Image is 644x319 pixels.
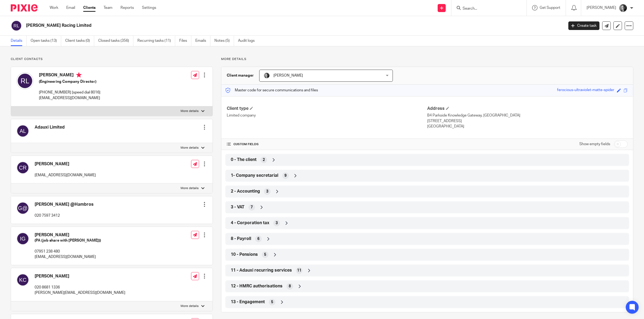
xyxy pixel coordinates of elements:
[427,124,628,129] p: [GEOGRAPHIC_DATA]
[35,285,125,290] p: 020 8681 1336
[264,72,270,79] img: DSC_9061-3.jpg
[231,252,258,257] span: 10 - Pensions
[231,299,265,305] span: 13 - Engagement
[16,202,29,215] img: svg%3E
[50,5,58,10] a: Work
[142,5,156,10] a: Settings
[568,21,599,30] a: Create task
[16,125,29,137] img: svg%3E
[179,36,191,46] a: Files
[231,204,244,210] span: 3 - VAT
[273,74,303,77] span: [PERSON_NAME]
[257,236,259,242] span: 6
[35,232,101,238] h4: [PERSON_NAME]
[579,141,610,147] label: Show empty fields
[195,36,210,46] a: Emails
[104,5,112,10] a: Team
[31,36,61,46] a: Open tasks (13)
[16,161,29,174] img: svg%3E
[238,36,259,46] a: Audit logs
[462,6,510,11] input: Search
[264,252,266,257] span: 5
[276,220,278,226] span: 3
[35,172,96,178] p: [EMAIL_ADDRESS][DOMAIN_NAME]
[231,236,251,242] span: 8 - Payroll
[227,73,254,78] h3: Client manager
[427,113,628,118] p: B4 Parkside Knowledge Gateway, [GEOGRAPHIC_DATA]
[619,4,627,12] img: DSC_9061-3.jpg
[225,88,318,93] p: Master code for secure communications and files
[35,273,125,279] h4: [PERSON_NAME]
[231,268,292,273] span: 11 - Adauxi recurring services
[11,4,38,12] img: Pixie
[181,146,199,150] p: More details
[227,106,427,111] h4: Client type
[83,5,96,10] a: Clients
[181,304,199,308] p: More details
[26,23,453,28] h2: [PERSON_NAME] Racing Limited
[557,87,614,93] div: ferocious-ultraviolet-matte-spider
[540,6,560,10] span: Get Support
[181,186,199,190] p: More details
[98,36,133,46] a: Closed tasks (356)
[35,161,96,167] h4: [PERSON_NAME]
[35,254,101,260] p: [EMAIL_ADDRESS][DOMAIN_NAME]
[76,72,82,78] i: Primary
[35,202,94,207] h4: [PERSON_NAME] @Hambros
[35,238,101,243] h5: (PA (job share with [PERSON_NAME]))
[35,125,65,130] h4: Adauxi Limited
[263,157,265,163] span: 2
[271,299,273,305] span: 5
[120,5,134,10] a: Reports
[39,95,100,101] p: [EMAIL_ADDRESS][DOMAIN_NAME]
[427,118,628,124] p: [STREET_ADDRESS]
[35,249,101,254] p: 07951 238 480
[231,173,278,178] span: 1- Company secretarial
[221,57,633,61] p: More details
[231,189,260,194] span: 2 - Accounting
[39,79,100,84] h5: (Engineering Company Director)
[181,109,199,113] p: More details
[16,273,29,286] img: svg%3E
[11,20,22,31] img: svg%3E
[231,283,283,289] span: 12 - HMRC authorisations
[35,213,94,218] p: 020 7597 3412
[266,189,268,194] span: 3
[214,36,234,46] a: Notes (5)
[11,57,213,61] p: Client contacts
[16,72,34,89] img: svg%3E
[65,36,94,46] a: Client tasks (0)
[16,232,29,245] img: svg%3E
[427,106,628,111] h4: Address
[66,5,75,10] a: Email
[227,142,427,147] h4: CUSTOM FIELDS
[587,5,616,10] p: [PERSON_NAME]
[35,290,125,295] p: [PERSON_NAME][EMAIL_ADDRESS][DOMAIN_NAME]
[231,157,257,163] span: 0 - The client
[227,113,427,118] p: Limited company
[284,173,287,178] span: 9
[11,36,27,46] a: Details
[39,72,100,79] h4: [PERSON_NAME]
[289,284,291,289] span: 8
[297,268,301,273] span: 11
[251,205,253,210] span: 7
[39,90,100,95] p: [PHONE_NUMBER] [speed dial 8016]
[137,36,175,46] a: Recurring tasks (11)
[231,220,269,226] span: 4 - Corporation tax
